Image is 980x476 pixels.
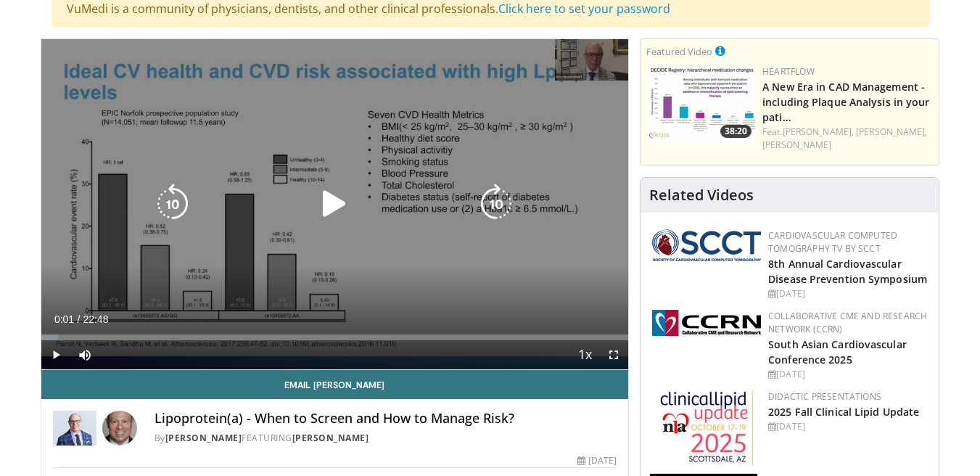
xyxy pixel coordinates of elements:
[660,390,754,467] img: d65bce67-f81a-47c5-b47d-7b8806b59ca8.jpg.150x105_q85_autocrop_double_scale_upscale_version-0.2.jpg
[41,340,70,369] button: Play
[768,368,927,381] div: [DATE]
[155,411,617,427] h4: Lipoprotein(a) - When to Screen and How to Manage Risk?
[768,229,897,255] a: Cardiovascular Computed Tomography TV by SCCT
[646,65,755,141] a: 38:20
[102,411,137,446] img: Avatar
[768,257,927,286] a: 8th Annual Cardiovascular Disease Prevention Symposium
[53,411,96,446] img: Dr. Robert S. Rosenson
[856,126,927,138] a: [PERSON_NAME],
[762,126,933,152] div: Feat.
[768,390,927,403] div: Didactic Presentations
[83,313,108,325] span: 22:48
[599,340,628,369] button: Fullscreen
[768,337,907,366] a: South Asian Cardiovascular Conference 2025
[762,139,831,151] a: [PERSON_NAME]
[646,65,755,141] img: 738d0e2d-290f-4d89-8861-908fb8b721dc.150x105_q85_crop-smart_upscale.jpg
[498,1,670,17] a: Click here to set your password
[155,432,617,445] div: By FEATURING
[78,313,81,325] span: /
[768,420,927,433] div: [DATE]
[646,45,712,58] small: Featured Video
[768,310,927,335] a: Collaborative CME and Research Network (CCRN)
[41,370,629,399] a: Email [PERSON_NAME]
[768,405,919,419] a: 2025 Fall Clinical Lipid Update
[41,335,629,340] div: Progress Bar
[783,126,854,138] a: [PERSON_NAME],
[165,432,242,444] a: [PERSON_NAME]
[70,340,99,369] button: Mute
[577,454,617,467] div: [DATE]
[720,125,752,138] span: 38:20
[570,340,599,369] button: Playback Rate
[41,39,629,370] video-js: Video Player
[54,313,74,325] span: 0:01
[762,80,929,124] a: A New Era in CAD Management - including Plaque Analysis in your pati…
[762,65,815,78] a: Heartflow
[292,432,369,444] a: [PERSON_NAME]
[649,186,754,204] h4: Related Videos
[652,229,761,261] img: 51a70120-4f25-49cc-93a4-67582377e75f.png.150x105_q85_autocrop_double_scale_upscale_version-0.2.png
[768,287,927,300] div: [DATE]
[652,310,761,336] img: a04ee3ba-8487-4636-b0fb-5e8d268f3737.png.150x105_q85_autocrop_double_scale_upscale_version-0.2.png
